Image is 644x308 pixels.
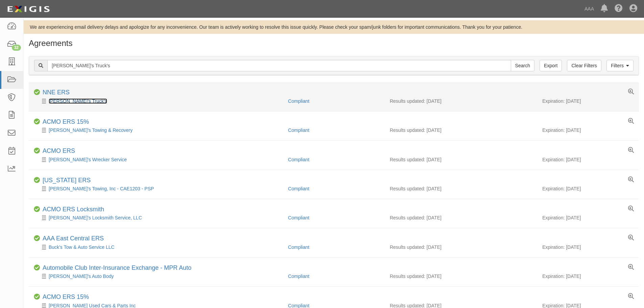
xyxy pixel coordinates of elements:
[628,118,634,124] a: View results summary
[34,98,283,104] div: Muck's Truck's
[43,177,91,184] div: California ERS
[628,264,634,270] a: View results summary
[628,177,634,183] a: View results summary
[43,206,104,213] a: ACMO ERS Locksmith
[34,273,283,280] div: Rick's Auto Body
[628,235,634,241] a: View results summary
[5,3,52,15] img: logo-5460c22ac91f19d4615b14bd174203de0afe785f0fc80cf4dbbc73dc1793850b.png
[34,148,40,154] i: Compliant
[288,127,309,133] a: Compliant
[43,206,104,213] div: ACMO ERS Locksmith
[628,89,634,95] a: View results summary
[628,293,634,300] a: View results summary
[43,293,89,300] a: ACMO ERS 15%
[288,244,309,250] a: Compliant
[34,185,283,192] div: Chuck's Towing, Inc - CAE1203 - PSP
[511,60,534,71] input: Search
[390,244,532,251] div: Results updated: [DATE]
[615,5,623,13] i: Help Center - Complianz
[34,235,40,241] i: Compliant
[288,157,309,162] a: Compliant
[390,156,532,163] div: Results updated: [DATE]
[49,157,127,162] a: [PERSON_NAME]'s Wrecker Service
[43,235,104,242] a: AAA East Central ERS
[49,274,114,279] a: [PERSON_NAME]'s Auto Body
[540,60,562,71] a: Export
[43,89,70,96] a: NNE ERS
[628,147,634,153] a: View results summary
[43,118,89,125] a: ACMO ERS 15%
[43,293,89,301] div: ACMO ERS 15%
[47,60,511,71] input: Search
[390,98,532,104] div: Results updated: [DATE]
[581,2,597,16] a: AAA
[34,127,283,134] div: Chuck's Towing & Recovery
[628,206,634,212] a: View results summary
[34,244,283,251] div: Buck's Tow & Auto Service LLC
[12,45,21,51] div: 32
[390,127,532,134] div: Results updated: [DATE]
[542,127,634,134] div: Expiration: [DATE]
[606,60,634,71] a: Filters
[49,244,115,250] a: Buck's Tow & Auto Service LLC
[567,60,601,71] a: Clear Filters
[542,273,634,280] div: Expiration: [DATE]
[390,273,532,280] div: Results updated: [DATE]
[34,214,283,221] div: Chuck's Locksmith Service, LLC
[24,24,644,30] div: We are experiencing email delivery delays and apologize for any inconvenience. Our team is active...
[34,89,40,95] i: Compliant
[288,215,309,220] a: Compliant
[542,244,634,251] div: Expiration: [DATE]
[34,177,40,183] i: Compliant
[43,264,191,272] div: Automobile Club Inter-Insurance Exchange - MPR Auto
[288,98,309,104] a: Compliant
[542,156,634,163] div: Expiration: [DATE]
[542,98,634,104] div: Expiration: [DATE]
[43,177,91,184] a: [US_STATE] ERS
[29,39,639,48] h1: Agreements
[390,214,532,221] div: Results updated: [DATE]
[34,119,40,125] i: Compliant
[34,294,40,300] i: Compliant
[43,147,75,154] a: ACMO ERS
[43,235,104,242] div: AAA East Central ERS
[288,186,309,191] a: Compliant
[390,185,532,192] div: Results updated: [DATE]
[49,127,133,133] a: [PERSON_NAME]'s Towing & Recovery
[542,185,634,192] div: Expiration: [DATE]
[49,215,142,220] a: [PERSON_NAME]'s Locksmith Service, LLC
[43,147,75,155] div: ACMO ERS
[288,274,309,279] a: Compliant
[49,98,107,104] a: [PERSON_NAME]'s Truck's
[34,265,40,271] i: Compliant
[34,156,283,163] div: Chuck's Wrecker Service
[542,214,634,221] div: Expiration: [DATE]
[43,118,89,126] div: ACMO ERS 15%
[43,264,191,271] a: Automobile Club Inter-Insurance Exchange - MPR Auto
[49,186,154,191] a: [PERSON_NAME]'s Towing, Inc - CAE1203 - PSP
[43,89,70,96] div: NNE ERS
[34,206,40,212] i: Compliant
